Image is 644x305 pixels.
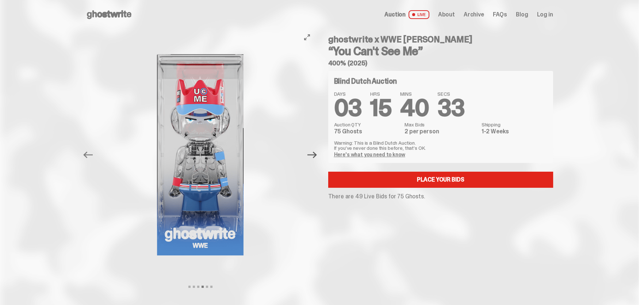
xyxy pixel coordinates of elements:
[210,286,212,288] button: View slide 6
[405,129,477,134] dd: 2 per person
[437,91,465,96] span: SECS
[328,194,553,199] p: There are 49 Live Bids for 75 Ghosts.
[384,10,429,19] a: Auction LIVE
[482,122,547,127] dt: Shipping
[188,286,191,288] button: View slide 1
[384,12,406,18] span: Auction
[482,129,547,134] dd: 1-2 Weeks
[304,147,321,163] button: Next
[328,35,553,44] h4: ghostwrite x WWE [PERSON_NAME]
[334,77,397,85] h4: Blind Dutch Auction
[334,129,400,134] dd: 75 Ghosts
[537,12,553,18] a: Log in
[202,286,204,288] button: View slide 4
[206,286,208,288] button: View slide 5
[334,140,547,150] p: Warning: This is a Blind Dutch Auction. If you’ve never done this before, that’s OK.
[197,286,199,288] button: View slide 3
[334,91,362,96] span: DAYS
[303,33,311,42] button: View full-screen
[334,93,362,123] span: 03
[370,93,391,123] span: 15
[328,60,553,66] h5: 400% (2025)
[100,29,301,281] img: John_Cena_Hero_9.png
[80,147,96,163] button: Previous
[334,151,405,158] a: Here's what you need to know
[400,91,429,96] span: MINS
[328,45,553,57] h3: “You Can't See Me”
[370,91,391,96] span: HRS
[328,172,553,188] a: Place your Bids
[464,12,484,18] a: Archive
[493,12,507,18] a: FAQs
[438,12,455,18] a: About
[405,122,477,127] dt: Max Bids
[516,12,528,18] a: Blog
[400,93,429,123] span: 40
[437,93,465,123] span: 33
[334,122,400,127] dt: Auction QTY
[409,10,429,19] span: LIVE
[193,286,195,288] button: View slide 2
